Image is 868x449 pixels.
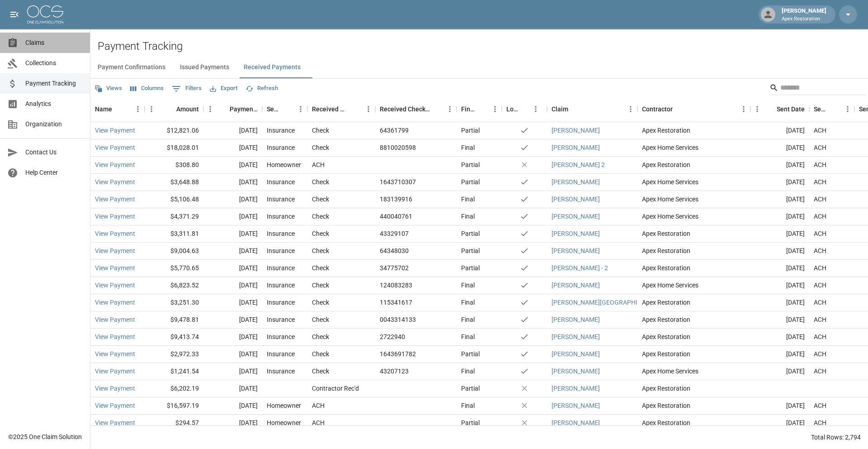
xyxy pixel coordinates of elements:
div: ACH [814,177,826,186]
div: [DATE] [750,260,809,277]
a: View Payment [95,367,135,376]
button: Menu [737,102,750,116]
div: [DATE] [750,174,809,191]
div: Name [90,96,145,122]
div: [DATE] [750,294,809,311]
div: Final [461,367,475,376]
div: [DATE] [750,208,809,225]
div: Received Method [307,96,375,122]
div: [DATE] [750,139,809,157]
div: Payment Date [203,96,262,122]
p: Apex Restoration [782,15,826,23]
a: [PERSON_NAME] [552,177,600,186]
button: Sort [164,103,176,115]
div: Payment Date [230,96,258,122]
a: [PERSON_NAME] [552,212,600,221]
div: Final [461,401,475,410]
div: Insurance [267,177,295,186]
div: Check [312,367,329,376]
div: [DATE] [203,363,262,380]
div: Homeowner [267,160,301,169]
div: [DATE] [203,397,262,415]
div: ACH [814,229,826,238]
div: 43329107 [380,229,409,238]
div: Amount [176,96,199,122]
div: ACH [814,263,826,272]
span: Claims [25,38,83,48]
div: Received Check Number [375,96,457,122]
button: Menu [131,102,145,116]
div: 34775702 [380,263,409,272]
div: Partial [461,263,480,272]
span: Help Center [25,168,83,177]
div: Insurance [267,298,295,307]
div: Insurance [267,349,295,358]
a: [PERSON_NAME] [552,401,600,410]
div: Partial [461,246,480,255]
div: ACH [814,418,826,427]
div: $6,823.52 [145,277,203,294]
div: Claim [547,96,637,122]
div: Partial [461,229,480,238]
a: View Payment [95,401,135,410]
div: Final [461,143,475,152]
button: Sort [476,103,488,115]
a: View Payment [95,195,135,204]
div: [DATE] [750,329,809,346]
div: Insurance [267,212,295,221]
div: ACH [814,246,826,255]
div: Apex Restoration [637,329,750,346]
div: $9,413.74 [145,329,203,346]
a: View Payment [95,384,135,393]
button: Sort [281,103,294,115]
div: Received Check Number [380,96,430,122]
button: Menu [203,102,217,116]
div: Check [312,195,329,204]
div: Check [312,281,329,290]
div: Sent Date [750,96,809,122]
button: Menu [145,102,158,116]
a: View Payment [95,298,135,307]
div: ACH [312,418,325,427]
button: Menu [443,102,457,116]
div: [DATE] [203,294,262,311]
span: Collections [25,58,83,68]
div: Lockbox [506,96,519,122]
div: Check [312,143,329,152]
div: Amount [145,96,203,122]
div: Total Rows: 2,794 [811,433,861,442]
div: 2722940 [380,332,405,341]
button: Menu [488,102,502,116]
a: [PERSON_NAME] [552,195,600,204]
div: Sent Date [777,96,805,122]
div: 440040761 [380,212,412,221]
a: [PERSON_NAME] [552,143,600,152]
div: $1,241.54 [145,363,203,380]
div: Check [312,298,329,307]
div: [DATE] [750,243,809,260]
a: [PERSON_NAME] [552,367,600,376]
button: Sort [217,103,230,115]
a: [PERSON_NAME] [552,126,600,135]
a: [PERSON_NAME] [552,315,600,324]
div: [DATE] [750,346,809,363]
button: Menu [750,102,764,116]
div: ACH [814,195,826,204]
div: Partial [461,160,480,169]
div: Insurance [267,281,295,290]
div: [DATE] [750,157,809,174]
div: Sender [262,96,307,122]
div: ACH [814,143,826,152]
a: View Payment [95,143,135,152]
div: Partial [461,384,480,393]
span: Analytics [25,99,83,109]
a: View Payment [95,177,135,186]
div: $9,004.63 [145,243,203,260]
div: [DATE] [203,415,262,432]
div: Check [312,212,329,221]
button: Refresh [243,81,280,96]
button: Sort [349,103,362,115]
div: Insurance [267,143,295,152]
div: Insurance [267,229,295,238]
div: Lockbox [502,96,547,122]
